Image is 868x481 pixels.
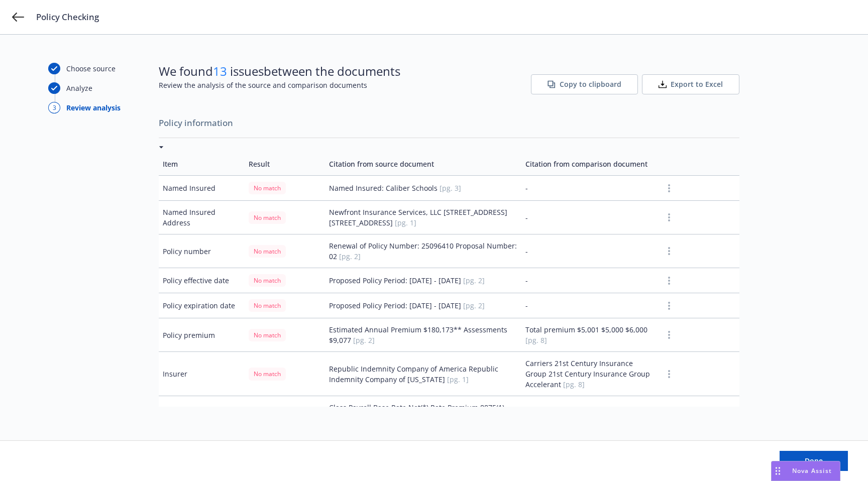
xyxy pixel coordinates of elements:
td: - [521,268,659,293]
td: Named Insured [159,176,245,201]
td: Policy expiration date [159,293,245,318]
td: - [521,201,659,234]
span: 13 [213,63,227,79]
div: No match [249,368,286,380]
td: Item [159,153,245,176]
td: Result [245,153,325,176]
button: Copy to clipboard [531,74,638,94]
span: Export to Excel [671,79,723,89]
span: Done [805,456,823,465]
span: [pg. 2] [339,252,361,261]
span: Copy to clipboard [560,79,621,89]
td: Policy effective date [159,268,245,293]
div: No match [249,182,286,194]
td: Citation from source document [325,153,521,176]
span: Review the analysis of the source and comparison documents [159,80,400,90]
td: Estimated Annual Premium $180,173** Assessments $9,077 [325,318,521,352]
td: Total premium $5,001 $5,000 $6,000 [521,318,659,352]
td: Newfront Insurance Services, LLC [STREET_ADDRESS] [STREET_ADDRESS] [325,201,521,234]
span: Policy Checking [36,11,99,23]
span: Nova Assist [792,466,832,475]
button: Export to Excel [642,74,739,94]
button: Done [780,451,848,471]
td: Carriers 21st Century Insurance Group 21st Century Insurance Group Accelerant [521,352,659,396]
td: Named Insured: Caliber Schools [325,176,521,201]
div: Analyze [66,83,92,93]
span: [pg. 8] [563,380,585,389]
div: Choose source [66,63,116,74]
div: No match [249,211,286,224]
td: Citation from comparison document [521,153,659,176]
div: No match [249,245,286,258]
span: We found issues between the documents [159,63,400,80]
td: Policy number [159,234,245,268]
span: Policy information [159,112,739,134]
div: No match [249,299,286,312]
td: General Exposure Schedule [159,396,245,440]
div: Review analysis [66,102,121,113]
td: Republic Indemnity Company of America Republic Indemnity Company of [US_STATE] [325,352,521,396]
div: No match [249,329,286,341]
td: Proposed Policy Period: [DATE] - [DATE] [325,293,521,318]
span: [pg. 2] [353,335,375,345]
td: Renewal of Policy Number: 25096410 Proposal Number: 02 [325,234,521,268]
div: No match [249,274,286,287]
button: Nova Assist [771,461,840,481]
td: - [521,293,659,318]
td: Proposed Policy Period: [DATE] - [DATE] [325,268,521,293]
td: Named Insured Address [159,201,245,234]
span: [pg. 3] [440,183,461,193]
div: Drag to move [772,461,784,480]
td: Insurer [159,352,245,396]
span: [pg. 1] [447,375,469,384]
td: Class Payroll Base Rate Net(*) Rate Premium 8875(1) 18,317,738 0.80 0.95 $146,542 Total State Act... [325,396,521,440]
td: - [521,176,659,201]
span: [pg. 1] [395,218,416,227]
td: - [521,234,659,268]
span: [pg. 2] [463,301,485,310]
span: [pg. 8] [525,335,547,345]
span: [pg. 2] [463,276,485,285]
div: 3 [48,102,60,113]
td: Policy premium [159,318,245,352]
td: - [521,396,659,440]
